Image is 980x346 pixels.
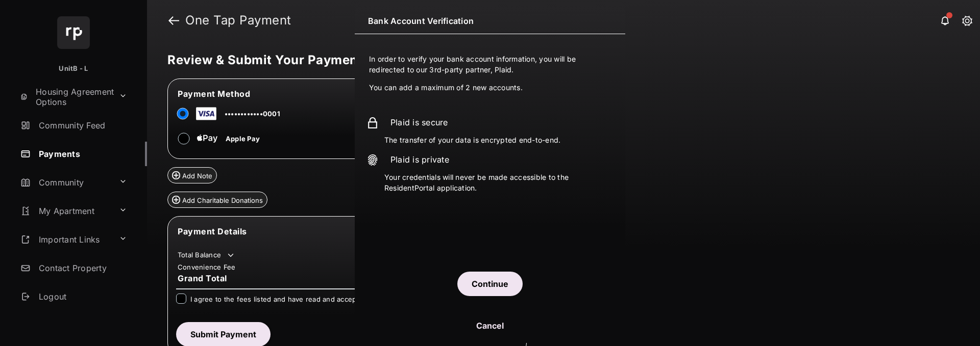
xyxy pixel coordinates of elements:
p: The transfer of your data is encrypted end-to-end. [384,135,613,145]
p: In order to verify your bank account information, you will be redirected to our 3rd-party partner... [369,54,611,75]
p: You can add a maximum of 2 new accounts. [369,82,611,93]
p: Your credentials will never be made accessible to the ResidentPortal application. [384,172,613,193]
h2: Plaid is secure [390,116,613,128]
h2: Plaid is private [390,153,613,166]
span: Bank Account Verification [368,13,474,29]
button: Cancel [355,313,625,338]
button: Continue [457,272,523,296]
